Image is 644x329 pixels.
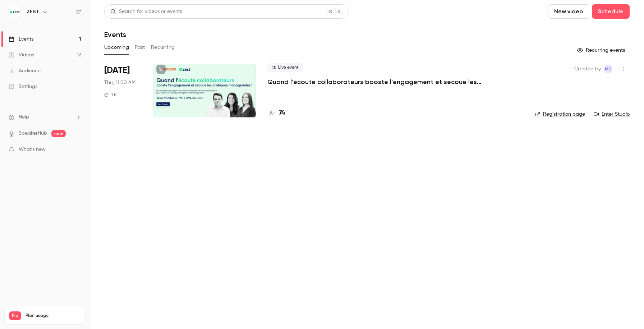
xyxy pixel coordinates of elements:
a: 74 [267,108,285,118]
span: Marie Cannaferina [604,65,612,73]
div: Oct 9 Thu, 11:00 AM (Europe/Paris) [104,62,142,119]
span: [DATE] [104,65,130,76]
div: Audience [9,67,41,74]
span: Plan usage [26,313,81,319]
button: Schedule [592,4,630,19]
div: Search for videos or events [110,8,182,15]
h6: ZEST [27,8,39,15]
div: Settings [9,83,37,90]
button: Recurring [151,42,175,53]
a: SpeakerHub [19,130,47,137]
h4: 74 [279,108,285,118]
li: help-dropdown-opener [9,113,81,121]
button: Past [135,42,145,53]
button: New video [548,4,589,19]
span: Live event [267,63,303,72]
span: Pro [9,311,21,320]
div: 1 h [104,92,116,98]
a: Enter Studio [594,111,630,118]
span: Thu, 11:00 AM [104,79,135,86]
button: Recurring events [574,45,630,56]
span: What's new [19,146,46,153]
span: MC [605,65,612,73]
span: Help [19,113,29,121]
span: Created by [574,65,601,73]
span: new [51,130,66,137]
img: ZEST [9,6,20,18]
a: Quand l’écoute collaborateurs booste l’engagement et secoue les pratiques managériales ! [267,78,483,86]
div: Videos [9,51,34,59]
button: Upcoming [104,42,129,53]
iframe: Noticeable Trigger [73,147,81,153]
div: Events [9,36,33,43]
a: Registration page [535,111,585,118]
h1: Events [104,30,126,39]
